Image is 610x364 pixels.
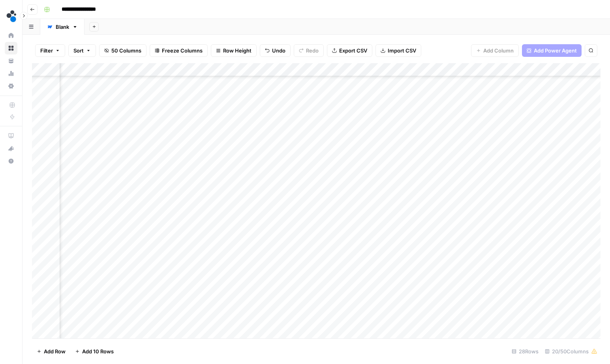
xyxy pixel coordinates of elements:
[82,347,114,355] span: Add 10 Rows
[5,54,17,67] a: Your Data
[211,44,257,57] button: Row Height
[522,44,582,57] button: Add Power Agent
[509,345,542,358] div: 28 Rows
[56,23,69,31] div: Blank
[5,155,17,167] button: Help + Support
[5,6,17,26] button: Workspace: spot.ai
[150,44,208,57] button: Freeze Columns
[272,47,285,54] span: Undo
[162,47,203,54] span: Freeze Columns
[5,29,17,42] a: Home
[294,44,324,57] button: Redo
[339,47,367,54] span: Export CSV
[44,347,66,355] span: Add Row
[5,142,17,155] button: What's new?
[73,47,84,54] span: Sort
[40,47,53,54] span: Filter
[5,42,17,54] a: Browse
[5,129,17,142] a: AirOps Academy
[471,44,519,57] button: Add Column
[68,44,96,57] button: Sort
[70,345,118,358] button: Add 10 Rows
[5,9,19,23] img: spot.ai Logo
[306,47,319,54] span: Redo
[223,47,252,54] span: Row Height
[327,44,372,57] button: Export CSV
[40,19,84,35] a: Blank
[483,47,514,54] span: Add Column
[375,44,421,57] button: Import CSV
[5,67,17,80] a: Usage
[99,44,146,57] button: 50 Columns
[35,44,65,57] button: Filter
[534,47,577,54] span: Add Power Agent
[542,345,601,358] div: 20/50 Columns
[5,143,17,154] div: What's new?
[5,80,17,92] a: Settings
[111,47,141,54] span: 50 Columns
[32,345,70,358] button: Add Row
[260,44,291,57] button: Undo
[388,47,416,54] span: Import CSV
